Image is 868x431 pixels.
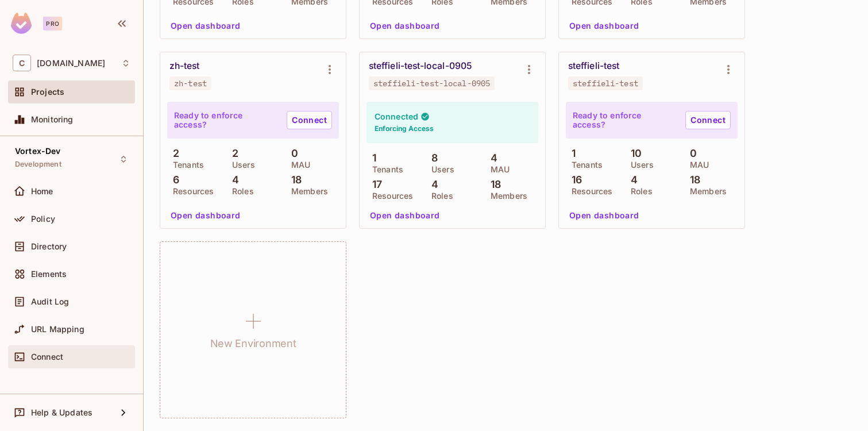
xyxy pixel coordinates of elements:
[367,165,403,174] p: Tenants
[31,325,84,334] span: URL Mapping
[286,187,328,196] p: Members
[43,17,62,30] div: Pro
[426,165,454,174] p: Users
[684,148,697,159] p: 0
[375,111,418,122] h4: Connected
[31,297,69,306] span: Audit Log
[426,179,438,190] p: 4
[318,58,341,81] button: Environment settings
[367,152,376,164] p: 1
[226,148,238,159] p: 2
[13,55,31,71] span: C
[167,160,204,170] p: Tenants
[286,160,310,170] p: MAU
[573,79,638,88] div: steffieli-test
[31,408,92,417] span: Help & Updates
[566,174,582,186] p: 16
[485,191,527,201] p: Members
[174,79,207,88] div: zh-test
[625,174,638,186] p: 4
[166,17,245,35] button: Open dashboard
[573,111,676,129] p: Ready to enforce access?
[375,124,434,134] h6: Enforcing Access
[31,242,67,251] span: Directory
[625,160,654,170] p: Users
[226,160,255,170] p: Users
[37,59,105,68] span: Workspace: consoleconnect.com
[174,111,277,129] p: Ready to enforce access?
[169,60,200,72] div: zh-test
[367,179,382,190] p: 17
[226,174,239,186] p: 4
[684,160,709,170] p: MAU
[31,115,74,124] span: Monitoring
[31,270,67,279] span: Elements
[685,111,731,129] a: Connect
[485,179,501,190] p: 18
[167,148,179,159] p: 2
[226,187,254,196] p: Roles
[717,58,740,81] button: Environment settings
[625,148,642,159] p: 10
[31,214,55,224] span: Policy
[31,87,64,97] span: Projects
[31,352,63,361] span: Connect
[286,174,302,186] p: 18
[287,111,332,129] a: Connect
[485,165,510,174] p: MAU
[365,17,445,35] button: Open dashboard
[684,187,727,196] p: Members
[426,152,438,164] p: 8
[166,206,245,225] button: Open dashboard
[565,206,644,225] button: Open dashboard
[15,160,61,169] span: Development
[369,60,472,72] div: steffieli-test-local-0905
[565,17,644,35] button: Open dashboard
[566,160,603,170] p: Tenants
[15,147,61,156] span: Vortex-Dev
[31,187,53,196] span: Home
[210,335,296,352] h1: New Environment
[625,187,653,196] p: Roles
[426,191,453,201] p: Roles
[167,187,214,196] p: Resources
[373,79,490,88] div: steffieli-test-local-0905
[566,148,576,159] p: 1
[11,13,32,34] img: SReyMgAAAABJRU5ErkJggg==
[684,174,700,186] p: 18
[167,174,179,186] p: 6
[367,191,413,201] p: Resources
[365,206,445,225] button: Open dashboard
[566,187,612,196] p: Resources
[518,58,541,81] button: Environment settings
[568,60,619,72] div: steffieli-test
[286,148,298,159] p: 0
[485,152,497,164] p: 4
